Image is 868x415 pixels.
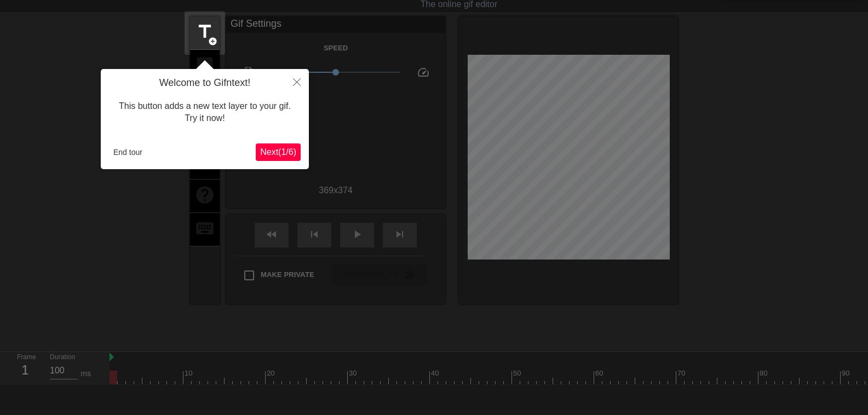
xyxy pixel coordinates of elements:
div: This button adds a new text layer to your gif. Try it now! [109,89,301,136]
span: Next ( 1 / 6 ) [260,147,296,157]
h4: Welcome to Gifntext! [109,77,301,89]
button: End tour [109,144,147,160]
button: Next [256,143,301,161]
button: Close [285,69,309,94]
